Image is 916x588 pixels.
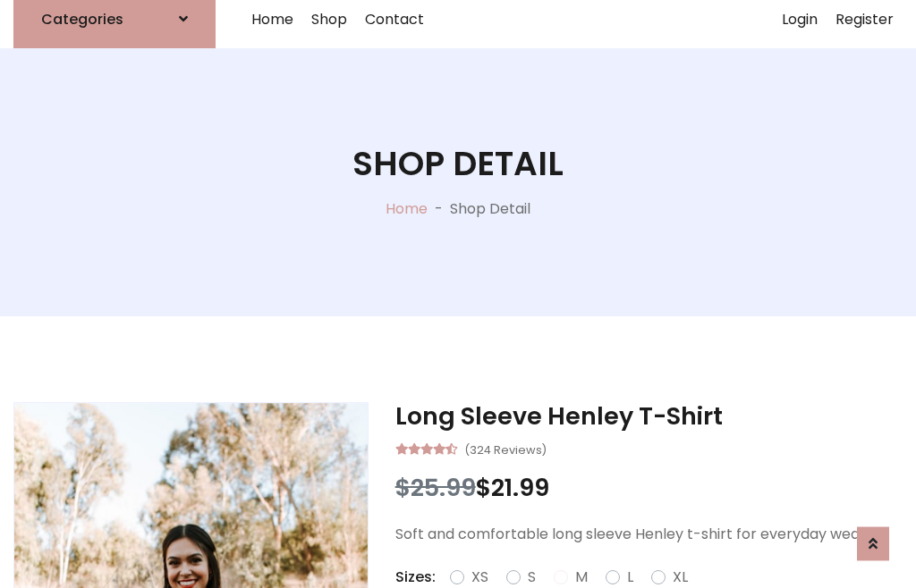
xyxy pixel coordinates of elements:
[386,198,428,219] a: Home
[395,402,903,431] h3: Long Sleeve Henley T-Shirt
[395,567,436,588] p: Sizes:
[575,567,588,588] label: M
[673,567,688,588] label: XL
[464,438,547,459] small: (324 Reviews)
[395,524,903,545] p: Soft and comfortable long sleeve Henley t-shirt for everyday wear.
[395,471,476,504] span: $25.99
[352,144,564,184] h1: Shop Detail
[491,471,549,504] span: 21.99
[41,11,123,28] h6: Categories
[395,474,903,502] h3: $
[528,567,536,588] label: S
[450,198,530,220] p: Shop Detail
[471,567,488,588] label: XS
[627,567,633,588] label: L
[428,198,450,220] p: -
